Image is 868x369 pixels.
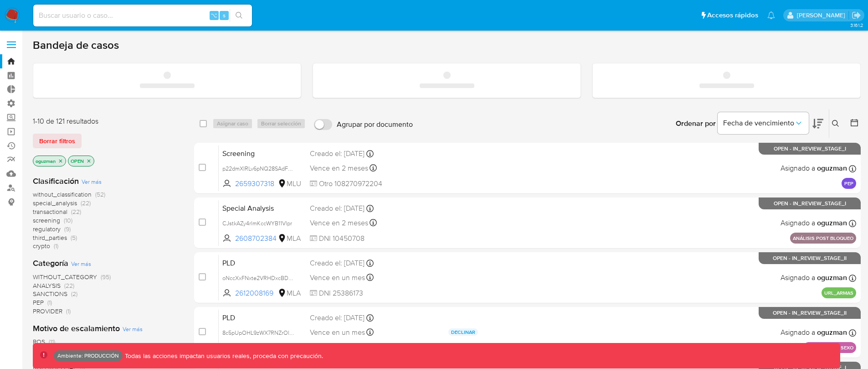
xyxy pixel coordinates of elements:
[33,10,252,21] input: Buscar usuario o caso...
[797,11,848,20] p: omar.guzman@mercadolibre.com.co
[211,11,217,20] span: ⌥
[707,10,758,20] span: Accesos rápidos
[223,11,226,20] span: s
[852,10,861,20] a: Salir
[230,9,248,22] button: search-icon
[767,11,775,19] a: Notificaciones
[123,352,323,360] p: Todas las acciones impactan usuarios reales, proceda con precaución.
[57,354,119,358] p: Ambiente: PRODUCCIÓN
